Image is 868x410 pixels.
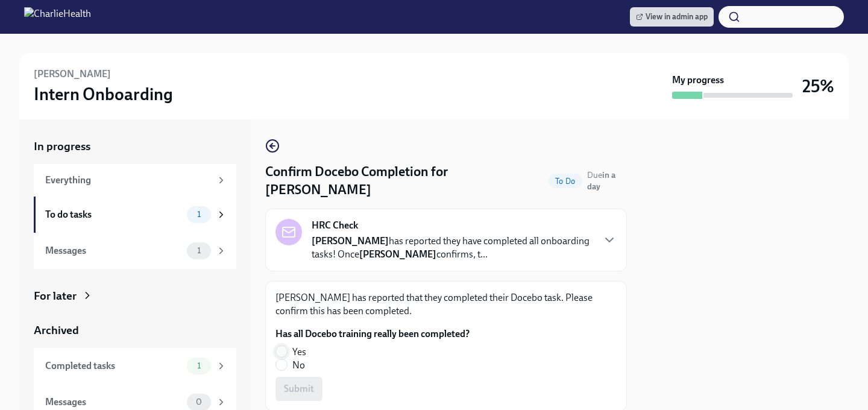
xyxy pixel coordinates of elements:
[587,169,627,192] span: September 19th, 2025 10:00
[359,248,436,260] strong: [PERSON_NAME]
[34,164,236,197] a: Everything
[45,396,182,409] div: Messages
[34,288,77,304] div: For later
[45,244,182,257] div: Messages
[34,348,236,384] a: Completed tasks1
[24,7,91,27] img: CharlieHealth
[312,235,593,261] p: has reported they have completed all onboarding tasks! Once confirms, t...
[275,291,617,318] p: [PERSON_NAME] has reported that they completed their Docebo task. Please confirm this has been co...
[548,177,582,186] span: To Do
[312,235,389,247] strong: [PERSON_NAME]
[275,327,470,341] label: Has all Docebo training really been completed?
[265,163,543,199] h4: Confirm Docebo Completion for [PERSON_NAME]
[34,68,111,81] h6: [PERSON_NAME]
[34,288,236,304] a: For later
[45,174,211,187] div: Everything
[190,210,208,219] span: 1
[34,323,236,338] a: Archived
[45,359,182,373] div: Completed tasks
[630,7,714,27] a: View in admin app
[587,170,615,192] strong: in a day
[802,75,834,97] h3: 25%
[587,170,615,192] span: Due
[34,139,236,154] a: In progress
[190,361,208,370] span: 1
[292,345,306,359] span: Yes
[34,83,173,105] h3: Intern Onboarding
[45,208,182,221] div: To do tasks
[636,11,708,23] span: View in admin app
[34,197,236,233] a: To do tasks1
[190,246,208,255] span: 1
[312,219,358,232] strong: HRC Check
[34,233,236,269] a: Messages1
[672,74,724,87] strong: My progress
[189,397,209,406] span: 0
[292,359,305,372] span: No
